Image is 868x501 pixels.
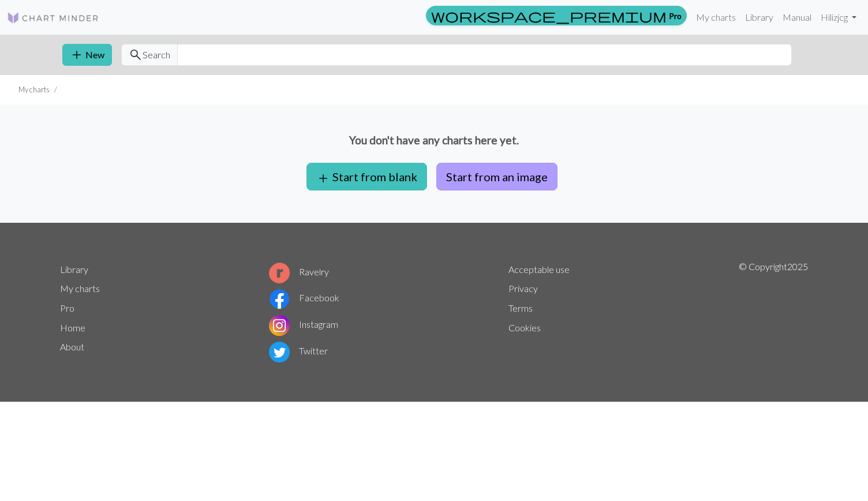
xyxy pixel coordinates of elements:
[269,319,338,330] a: Instagram
[60,283,100,294] a: My charts
[508,264,570,275] a: Acceptable use
[269,342,290,362] img: Twitter logo
[60,264,88,275] a: Library
[62,44,112,66] button: New
[431,8,667,24] span: workspace_premium
[60,341,84,352] a: About
[269,292,339,303] a: Facebook
[432,170,562,181] a: Start from an image
[778,6,816,29] a: Manual
[436,163,558,190] button: Start from an image
[426,6,687,25] a: Pro
[691,6,740,29] a: My charts
[18,84,50,95] li: My charts
[306,163,427,190] button: Start from blank
[269,266,329,277] a: Ravelry
[816,6,861,29] a: Hilizjcg
[60,322,85,333] a: Home
[740,6,778,29] a: Library
[508,302,533,313] a: Terms
[269,345,328,356] a: Twitter
[316,170,330,186] span: add
[739,260,808,365] p: © Copyright 2025
[269,289,290,309] img: Facebook logo
[70,47,84,63] span: add
[269,315,290,336] img: Instagram logo
[508,283,538,294] a: Privacy
[143,48,170,62] span: Search
[60,302,74,313] a: Pro
[508,322,541,333] a: Cookies
[129,47,143,63] span: search
[7,11,99,25] img: Logo
[269,263,290,283] img: Ravelry logo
